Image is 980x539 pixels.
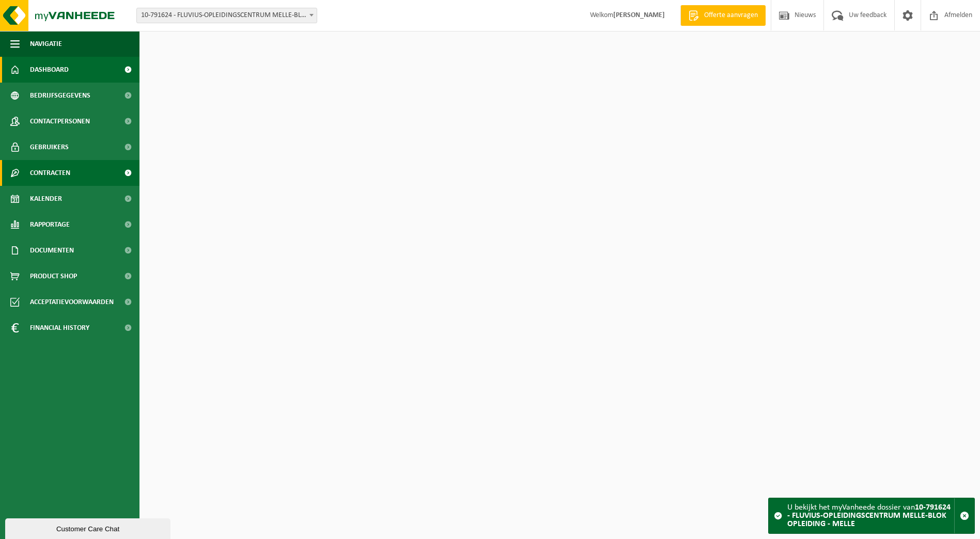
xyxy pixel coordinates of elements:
span: Contactpersonen [30,108,90,134]
span: Bedrijfsgegevens [30,83,90,108]
span: Financial History [30,315,89,341]
span: 10-791624 - FLUVIUS-OPLEIDINGSCENTRUM MELLE-BLOK OPLEIDING - MELLE [137,8,317,23]
span: 10-791624 - FLUVIUS-OPLEIDINGSCENTRUM MELLE-BLOK OPLEIDING - MELLE [136,8,317,23]
strong: 10-791624 - FLUVIUS-OPLEIDINGSCENTRUM MELLE-BLOK OPLEIDING - MELLE [787,503,951,528]
span: Gebruikers [30,134,69,160]
span: Rapportage [30,212,70,237]
iframe: chat widget [5,516,173,539]
div: U bekijkt het myVanheede dossier van [787,498,954,533]
span: Product Shop [30,263,77,289]
a: Offerte aanvragen [680,5,766,26]
span: Acceptatievoorwaarden [30,289,114,315]
span: Documenten [30,237,74,263]
span: Navigatie [30,31,62,57]
span: Contracten [30,160,70,186]
strong: [PERSON_NAME] [613,11,665,19]
span: Offerte aanvragen [702,10,760,21]
span: Dashboard [30,57,69,83]
span: Kalender [30,186,62,212]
